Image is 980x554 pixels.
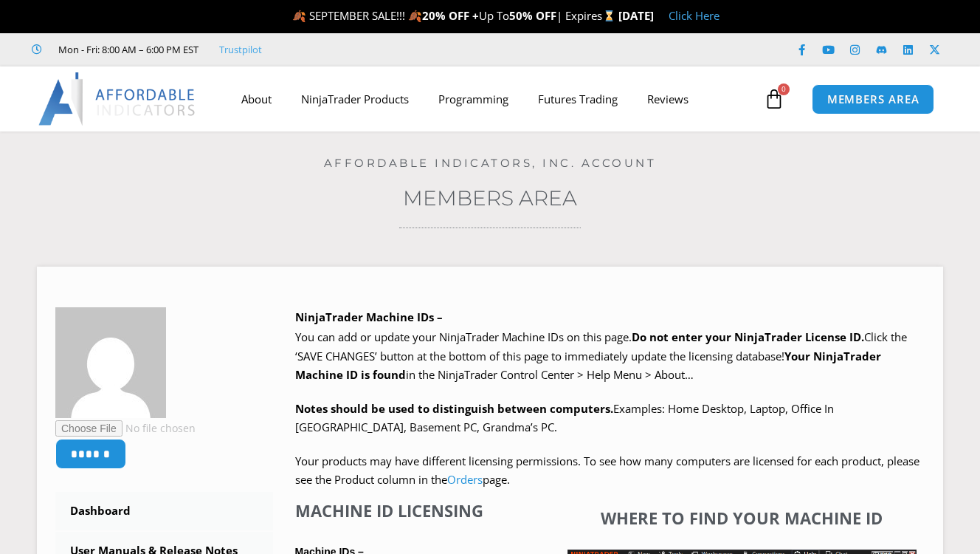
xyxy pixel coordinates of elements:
[422,8,479,23] strong: 20% OFF +
[55,492,273,530] a: Dashboard
[286,82,424,116] a: NinjaTrader Products
[55,307,166,418] img: bd0052ada2e583f9d9974d0948308810d52afd9c52940c22835fab25549a630b
[523,82,632,116] a: Futures Trading
[295,454,919,488] span: Your products may have different licensing permissions. To see how many computers are licensed fo...
[742,78,807,120] a: 0
[295,401,613,416] strong: Notes should be used to distinguish between computers.
[669,8,720,23] a: Click Here
[295,501,549,520] h4: Machine ID Licensing
[295,329,632,344] span: You can add or update your NinjaTrader Machine IDs on this page.
[295,329,907,382] span: Click the ‘SAVE CHANGES’ button at the bottom of this page to immediately update the licensing da...
[292,8,618,23] span: 🍂 SEPTEMBER SALE!!! 🍂 Up To | Expires
[632,329,864,344] b: Do not enter your NinjaTrader License ID.
[812,84,935,114] a: MEMBERS AREA
[324,156,657,170] a: Affordable Indicators, Inc. Account
[38,72,197,126] img: LogoAI | Affordable Indicators – NinjaTrader
[618,8,654,23] strong: [DATE]
[227,82,759,116] nav: Menu
[403,185,577,211] a: Members Area
[604,10,615,21] img: ⌛
[632,82,703,116] a: Reviews
[778,83,790,95] span: 0
[424,82,523,116] a: Programming
[567,508,917,527] h4: Where to find your Machine ID
[295,401,834,435] span: Examples: Home Desktop, Laptop, Office In [GEOGRAPHIC_DATA], Basement PC, Grandma’s PC.
[827,94,919,105] span: MEMBERS AREA
[55,41,199,58] span: Mon - Fri: 8:00 AM – 6:00 PM EST
[295,310,443,324] b: NinjaTrader Machine IDs –
[447,472,483,487] a: Orders
[509,8,556,23] strong: 50% OFF
[219,41,262,58] a: Trustpilot
[227,82,286,116] a: About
